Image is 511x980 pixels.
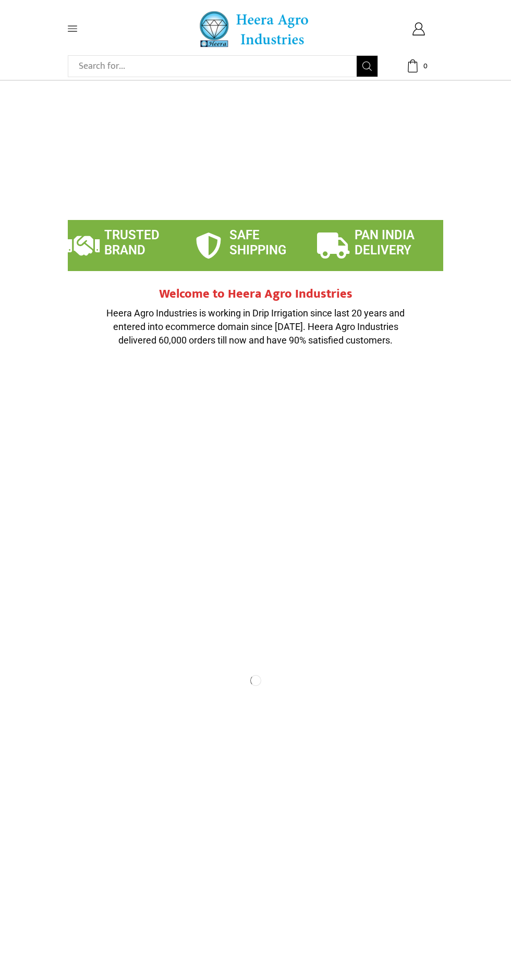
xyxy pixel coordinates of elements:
[229,228,286,258] span: SAFE SHIPPING
[99,287,412,302] h2: Welcome to Heera Agro Industries
[104,228,160,258] span: TRUSTED BRAND
[74,56,357,77] input: Search for...
[99,307,412,347] p: Heera Agro Industries is working in Drip Irrigation since last 20 years and entered into ecommerc...
[357,56,378,77] button: Search button
[394,59,443,72] a: 0
[355,228,415,258] span: PAN INDIA DELIVERY
[420,61,430,71] span: 0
